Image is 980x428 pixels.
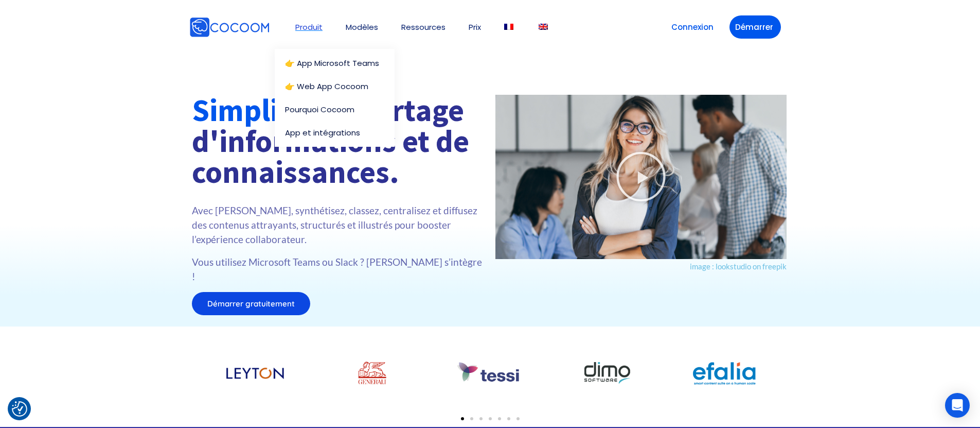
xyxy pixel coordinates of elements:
[690,262,787,271] a: image : lookstudio on freepik
[192,255,485,284] p: Vous utilisez Microsoft Teams ou Slack ? [PERSON_NAME] s’intègre !
[461,417,464,420] span: Go to slide 1
[192,292,310,315] a: Démarrer gratuitement
[666,15,719,39] a: Connexion
[192,91,327,129] font: Simplifiez
[12,401,27,417] button: Consent Preferences
[285,106,384,113] a: Pourquoi Cocoom
[470,417,473,420] span: Go to slide 2
[498,417,501,420] span: Go to slide 5
[192,203,485,247] p: Avec [PERSON_NAME], synthétisez, classez, centralisez et diffusez des contenus attrayants, struct...
[507,417,510,420] span: Go to slide 6
[285,59,389,67] a: 👉 App Microsoft Teams
[285,82,384,90] a: 👉 Web App Cocoom
[346,23,378,31] a: Modèles
[539,24,548,30] img: Anglais
[516,417,520,420] span: Go to slide 7
[504,24,513,30] img: Français
[189,17,270,38] img: Cocoom
[285,129,389,136] a: App et intégrations
[401,23,446,31] a: Ressources
[489,417,492,420] span: Go to slide 4
[469,23,481,31] a: Prix
[479,417,483,420] span: Go to slide 3
[945,393,970,418] div: Open Intercom Messenger
[729,15,781,39] a: Démarrer
[207,300,295,307] span: Démarrer gratuitement
[12,401,27,417] img: Revisit consent button
[192,95,485,187] h1: le partage d'informations et de connaissances.
[295,23,323,31] a: Produit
